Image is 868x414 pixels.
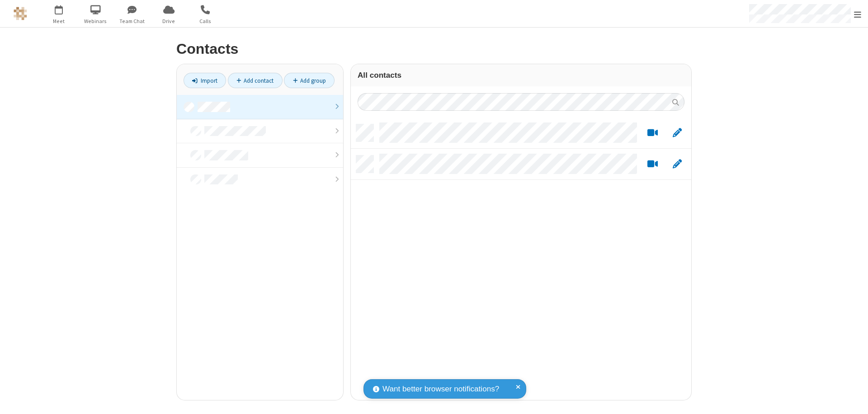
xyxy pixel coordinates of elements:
div: grid [351,118,691,400]
button: Edit [668,127,686,139]
button: Edit [668,159,686,170]
span: Team Chat [115,17,149,25]
img: QA Selenium DO NOT DELETE OR CHANGE [14,7,27,20]
span: Drive [152,17,186,25]
h3: All contacts [358,71,684,80]
h2: Contacts [176,41,692,57]
span: Meet [42,17,76,25]
a: Add contact [228,73,283,88]
button: Start a video meeting [644,159,661,170]
span: Calls [189,17,222,25]
span: Want better browser notifications? [382,383,499,395]
span: Webinars [79,17,113,25]
button: Start a video meeting [644,127,661,139]
a: Import [184,73,226,88]
a: Add group [284,73,335,88]
iframe: Chat [845,390,861,408]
